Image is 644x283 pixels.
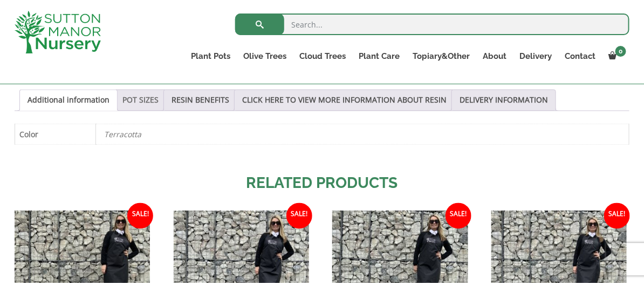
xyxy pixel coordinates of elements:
[122,90,159,111] a: POT SIZES
[476,49,513,64] a: About
[15,124,629,145] table: Product Details
[293,49,352,64] a: Cloud Trees
[15,124,96,144] th: Color
[513,49,558,64] a: Delivery
[615,46,626,57] span: 0
[352,49,406,64] a: Plant Care
[558,49,602,64] a: Contact
[460,90,548,111] a: DELIVERY INFORMATION
[15,11,101,53] img: logo
[172,90,229,111] a: RESIN BENEFITS
[406,49,476,64] a: Topiary&Other
[242,90,447,111] a: CLICK HERE TO VIEW MORE INFORMATION ABOUT RESIN
[184,49,237,64] a: Plant Pots
[15,172,629,194] h2: Related products
[604,203,630,229] span: Sale!
[286,203,312,229] span: Sale!
[28,90,109,111] a: Additional information
[104,124,621,144] p: Terracotta
[602,49,629,64] a: 0
[127,203,153,229] span: Sale!
[446,203,471,229] span: Sale!
[237,49,293,64] a: Olive Trees
[235,14,629,35] input: Search...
